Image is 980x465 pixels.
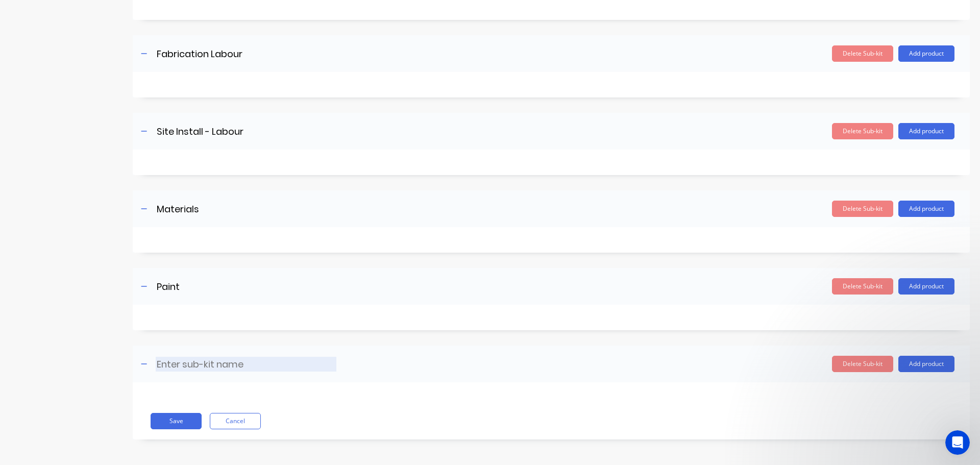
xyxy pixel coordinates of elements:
button: Add product [898,45,954,62]
button: Add product [898,123,954,139]
button: Cancel [210,413,261,429]
button: Add product [898,201,954,217]
button: Delete Sub-kit [832,278,893,295]
button: go back [7,4,26,23]
input: Enter sub-kit name [156,357,336,372]
input: Enter sub-kit name [156,279,336,294]
button: Save [151,413,202,429]
input: Enter sub-kit name [156,46,336,61]
button: Add product [898,278,954,295]
button: Delete Sub-kit [832,123,893,139]
button: Delete Sub-kit [832,201,893,217]
button: Add product [898,356,954,372]
button: Delete Sub-kit [832,45,893,62]
iframe: Intercom live chat [945,430,970,455]
input: Enter sub-kit name [156,202,336,216]
button: Delete Sub-kit [832,356,893,372]
input: Enter sub-kit name [156,124,336,139]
